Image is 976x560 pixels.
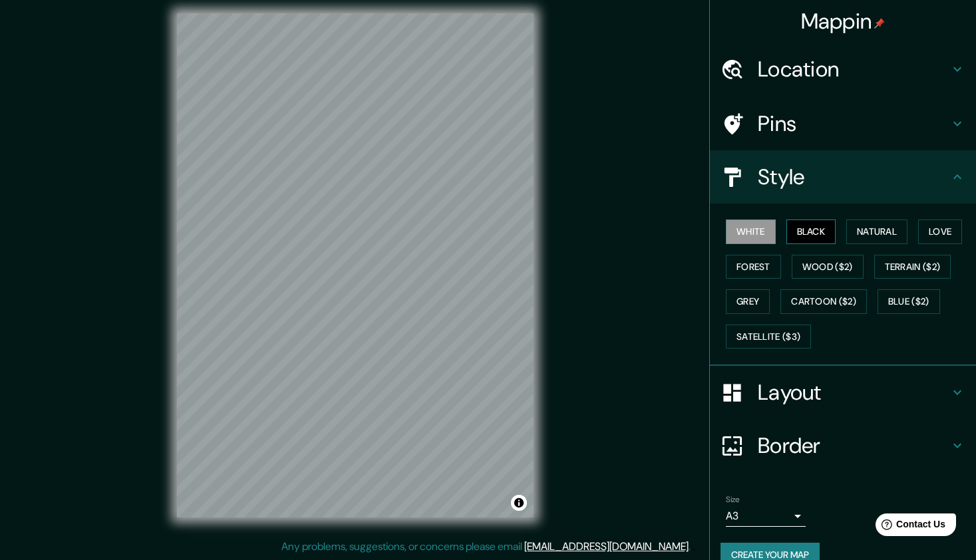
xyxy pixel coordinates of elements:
h4: Pins [758,110,949,137]
button: Blue ($2) [878,289,940,314]
div: Pins [710,97,976,150]
label: Size [726,494,740,505]
h4: Location [758,56,949,82]
canvas: Map [177,13,534,517]
button: Grey [726,289,770,314]
button: White [726,219,776,244]
iframe: Help widget launcher [858,508,961,545]
h4: Style [758,164,949,190]
button: Cartoon ($2) [780,289,867,314]
div: Border [710,419,976,472]
button: Wood ($2) [792,255,864,279]
p: Any problems, suggestions, or concerns please email . [281,539,691,555]
button: Toggle attribution [511,495,527,511]
div: . [691,539,693,555]
img: pin-icon.png [874,18,885,29]
div: Style [710,150,976,204]
button: Terrain ($2) [874,255,951,279]
div: Layout [710,366,976,419]
button: Satellite ($3) [726,325,811,349]
h4: Border [758,432,949,459]
button: Natural [846,219,907,244]
button: Love [918,219,962,244]
h4: Mappin [801,8,886,35]
div: A3 [726,505,806,527]
button: Black [786,219,836,244]
h4: Layout [758,379,949,406]
a: [EMAIL_ADDRESS][DOMAIN_NAME] [524,539,689,553]
div: Location [710,43,976,96]
div: . [693,539,695,555]
button: Forest [726,255,781,279]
